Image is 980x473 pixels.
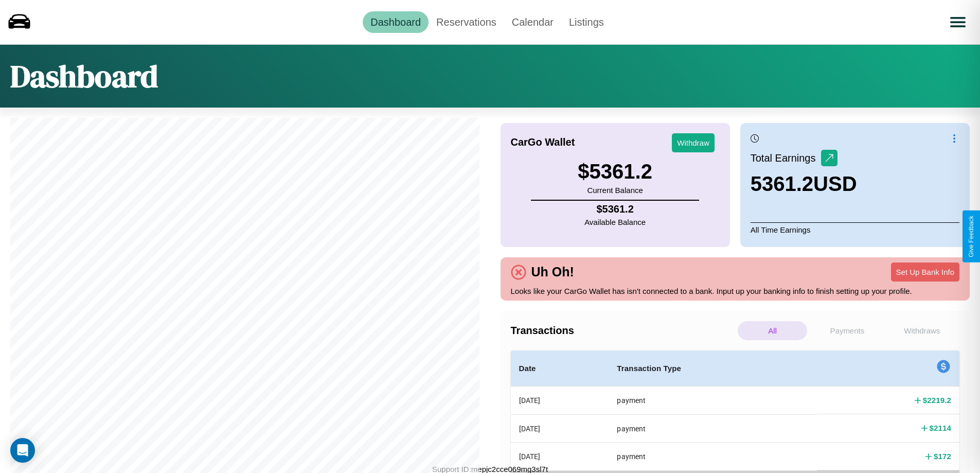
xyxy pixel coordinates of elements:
[511,136,575,148] h4: CarGo Wallet
[887,321,957,340] p: Withdraws
[943,8,972,37] button: Open menu
[751,172,857,196] h3: 5361.2 USD
[584,203,646,215] h4: $ 5361.2
[934,451,951,462] h4: $ 172
[617,362,809,375] h4: Transaction Type
[930,423,951,433] h4: $ 2114
[504,11,561,33] a: Calendar
[751,149,821,167] p: Total Earnings
[584,215,646,229] p: Available Balance
[672,133,715,152] button: Withdraw
[751,222,959,237] p: All Time Earnings
[891,262,959,282] button: Set Up Bank Info
[609,414,817,442] th: payment
[968,216,975,257] div: Give Feedback
[363,11,429,33] a: Dashboard
[10,55,158,97] h1: Dashboard
[511,387,609,415] th: [DATE]
[519,362,601,375] h4: Date
[812,321,882,340] p: Payments
[429,11,504,33] a: Reservations
[511,284,960,298] p: Looks like your CarGo Wallet has isn't connected to a bank. Input up your banking info to finish ...
[526,265,579,279] h4: Uh Oh!
[511,325,735,337] h4: Transactions
[923,395,951,406] h4: $ 2219.2
[511,414,609,442] th: [DATE]
[511,443,609,470] th: [DATE]
[609,443,817,470] th: payment
[738,321,807,340] p: All
[609,387,817,415] th: payment
[10,438,35,463] div: Open Intercom Messenger
[578,183,652,197] p: Current Balance
[578,160,652,183] h3: $ 5361.2
[561,11,612,33] a: Listings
